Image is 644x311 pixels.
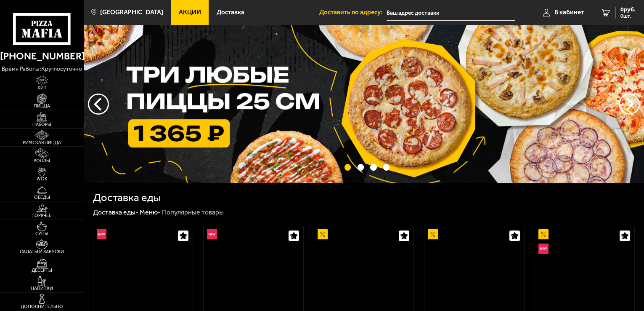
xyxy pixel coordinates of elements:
button: предыдущий [619,94,640,115]
button: точки переключения [383,164,390,170]
div: Популярные товары [162,208,224,217]
button: следующий [88,94,109,115]
span: Акции [179,9,201,16]
span: [GEOGRAPHIC_DATA] [100,9,163,16]
span: 0 шт. [620,13,636,19]
button: точки переключения [358,164,364,170]
img: Акционный [538,229,549,239]
a: Доставка еды- [93,208,138,216]
img: Акционный [318,229,328,239]
span: Доставка [217,9,244,16]
img: Новинка [97,229,107,239]
input: Ваш адрес доставки [387,5,515,21]
h1: Доставка еды [93,192,161,203]
a: Меню- [140,208,161,216]
span: Доставить по адресу: [319,9,387,16]
img: Новинка [207,229,217,239]
button: точки переключения [370,164,376,170]
img: Новинка [538,244,549,254]
span: В кабинет [554,9,584,16]
button: точки переключения [345,164,351,170]
span: 0 руб. [620,7,636,13]
img: Акционный [428,229,438,239]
